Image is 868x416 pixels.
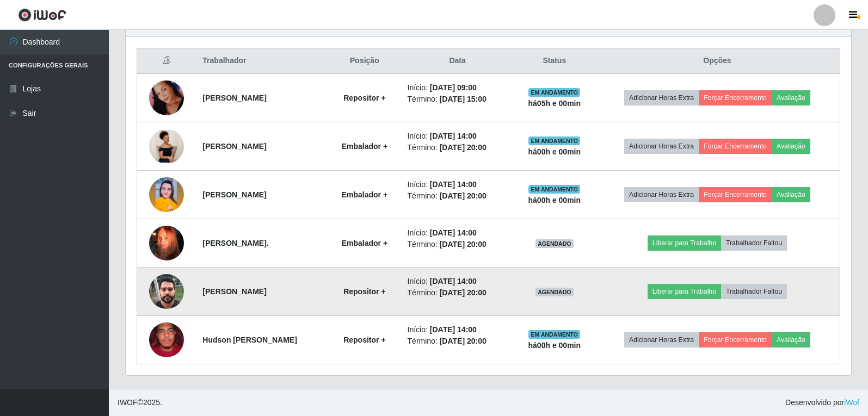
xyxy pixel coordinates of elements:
[408,142,508,153] li: Término:
[528,136,580,145] span: EM ANDAMENTO
[202,142,266,151] strong: [PERSON_NAME]
[648,235,721,251] button: Liberar para Trabalho
[149,177,184,212] img: 1757467662702.jpeg
[196,48,328,74] th: Trabalhador
[844,398,859,407] a: iWof
[202,336,297,344] strong: Hudson [PERSON_NAME]
[408,336,508,347] li: Término:
[342,142,387,151] strong: Embalador +
[699,139,772,154] button: Forçar Encerramento
[440,143,487,152] time: [DATE] 20:00
[699,90,772,105] button: Forçar Encerramento
[149,268,184,314] img: 1756755048202.jpeg
[408,324,508,336] li: Início:
[595,48,840,74] th: Opções
[528,88,580,97] span: EM ANDAMENTO
[343,287,385,296] strong: Repositor +
[528,196,581,204] strong: há 00 h e 00 min
[699,187,772,202] button: Forçar Encerramento
[772,139,810,154] button: Avaliação
[343,336,385,344] strong: Repositor +
[785,397,859,408] span: Desenvolvido por
[721,284,787,299] button: Trabalhador Faltou
[408,227,508,239] li: Início:
[342,190,387,199] strong: Embalador +
[401,48,514,74] th: Data
[408,287,508,299] li: Término:
[202,287,266,296] strong: [PERSON_NAME]
[440,240,487,249] time: [DATE] 20:00
[149,316,184,363] img: 1758673958414.jpeg
[535,239,574,248] span: AGENDADO
[648,284,721,299] button: Liberar para Trabalho
[430,180,477,189] time: [DATE] 14:00
[624,90,699,105] button: Adicionar Horas Extra
[721,235,787,251] button: Trabalhador Faltou
[440,191,487,200] time: [DATE] 20:00
[535,288,574,296] span: AGENDADO
[408,94,508,105] li: Término:
[149,60,184,136] img: 1758033216374.jpeg
[514,48,595,74] th: Status
[408,82,508,94] li: Início:
[528,147,581,156] strong: há 00 h e 00 min
[528,341,581,350] strong: há 00 h e 00 min
[440,337,487,345] time: [DATE] 20:00
[699,332,772,347] button: Forçar Encerramento
[440,288,487,297] time: [DATE] 20:00
[202,190,266,199] strong: [PERSON_NAME]
[408,239,508,250] li: Término:
[528,185,580,194] span: EM ANDAMENTO
[528,330,580,339] span: EM ANDAMENTO
[528,99,581,108] strong: há 05 h e 00 min
[149,130,184,162] img: 1757454184631.jpeg
[430,228,477,237] time: [DATE] 14:00
[328,48,401,74] th: Posição
[343,94,385,102] strong: Repositor +
[430,325,477,334] time: [DATE] 14:00
[772,332,810,347] button: Avaliação
[624,332,699,347] button: Adicionar Horas Extra
[772,187,810,202] button: Avaliação
[772,90,810,105] button: Avaliação
[118,398,138,407] span: IWOF
[18,8,66,22] img: CoreUI Logo
[624,139,699,154] button: Adicionar Horas Extra
[430,83,477,92] time: [DATE] 09:00
[440,95,487,103] time: [DATE] 15:00
[202,94,266,102] strong: [PERSON_NAME]
[624,187,699,202] button: Adicionar Horas Extra
[408,131,508,142] li: Início:
[408,276,508,287] li: Início:
[202,239,268,247] strong: [PERSON_NAME].
[408,190,508,202] li: Término:
[430,277,477,285] time: [DATE] 14:00
[342,239,387,247] strong: Embalador +
[149,212,184,274] img: 1757527899445.jpeg
[118,397,162,408] span: © 2025 .
[408,179,508,190] li: Início:
[430,132,477,140] time: [DATE] 14:00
